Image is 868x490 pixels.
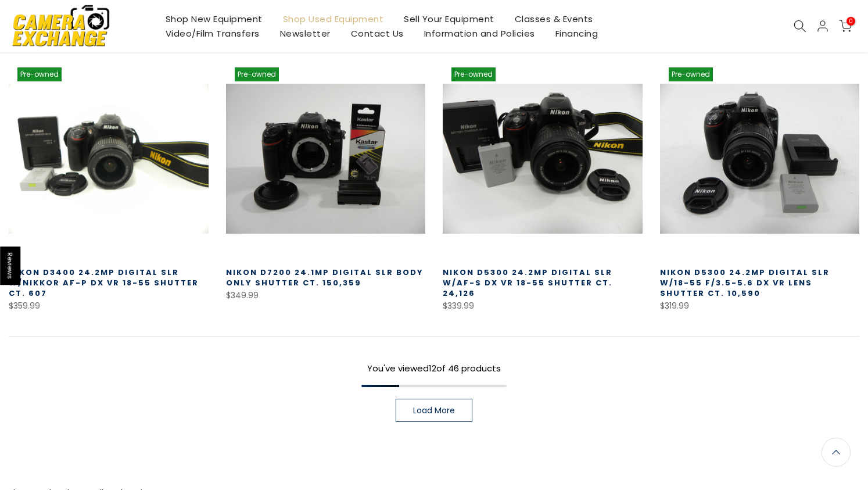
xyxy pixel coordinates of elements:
[429,362,436,374] span: 12
[394,12,505,26] a: Sell Your Equipment
[443,299,643,313] div: $339.99
[226,288,426,303] div: $349.99
[9,267,199,299] a: Nikon D3400 24.2mp Digital SLR w/Nikkor AF-P DX VR 18-55 Shutter ct. 607
[396,399,472,422] a: Load More
[822,438,851,467] a: Back to the top
[839,20,852,33] a: 0
[847,17,855,26] span: 0
[367,362,501,374] span: You've viewed of 46 products
[504,12,603,26] a: Classes & Events
[9,299,209,313] div: $359.99
[545,26,608,41] a: Financing
[272,12,394,26] a: Shop Used Equipment
[413,406,455,414] span: Load More
[660,267,830,299] a: Nikon D5300 24.2mp Digital SLR w/18-55 f/3.5-5.6 DX VR Lens Shutter Ct. 10,590
[414,26,545,41] a: Information and Policies
[155,12,272,26] a: Shop New Equipment
[443,267,612,299] a: Nikon D5300 24.2mp Digital SLR w/AF-S DX VR 18-55 Shutter Ct. 24,126
[226,267,424,288] a: Nikon D7200 24.1mp Digital SLR Body Only Shutter Ct. 150,359
[340,26,414,41] a: Contact Us
[270,26,340,41] a: Newsletter
[155,26,270,41] a: Video/Film Transfers
[660,299,860,313] div: $319.99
